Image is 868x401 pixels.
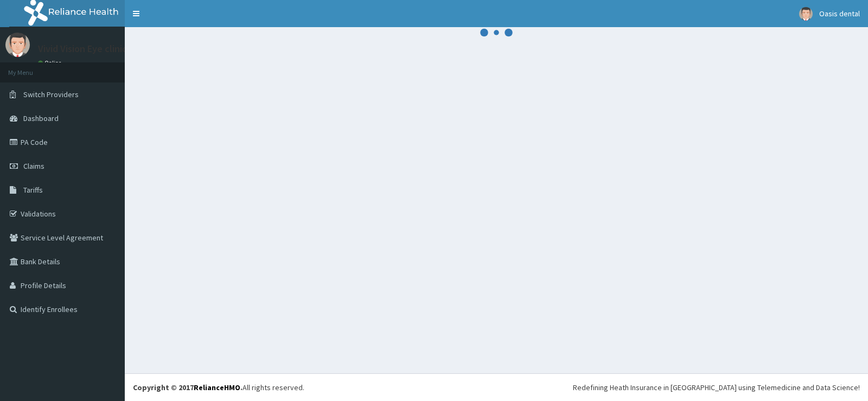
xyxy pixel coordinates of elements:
[38,59,64,67] a: Online
[23,113,59,123] span: Dashboard
[125,373,868,401] footer: All rights reserved.
[5,33,30,57] img: User Image
[38,44,127,54] p: Vivid Vision Eye clinic
[819,9,860,18] span: Oasis dental
[799,7,813,21] img: User Image
[23,185,43,195] span: Tariffs
[133,383,242,392] strong: Copyright © 2017 .
[194,383,240,392] a: RelianceHMO
[23,161,44,171] span: Claims
[480,16,513,49] svg: audio-loading
[23,90,79,99] span: Switch Providers
[573,382,860,393] div: Redefining Heath Insurance in [GEOGRAPHIC_DATA] using Telemedicine and Data Science!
